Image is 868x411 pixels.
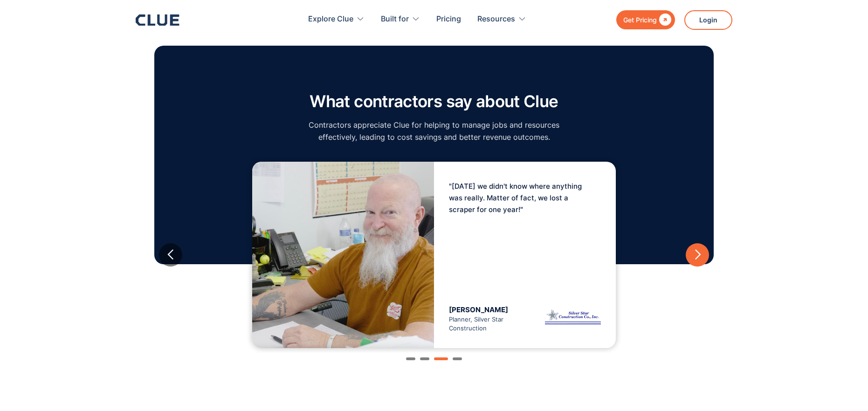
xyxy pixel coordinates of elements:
[434,357,448,360] div: Show slide 3 of 4
[308,5,365,34] div: Explore Clue
[449,305,525,333] div: Planner, Silver Star Construction
[449,180,589,216] p: "[DATE] we didn't know where anything was really. Matter of fact, we lost a scraper for one year!"
[159,152,709,357] div: carousel
[308,5,353,34] div: Explore Clue
[159,157,709,353] div: 3 of 4
[821,366,868,411] iframe: Chat Widget
[657,14,671,26] div: 
[449,305,508,314] span: [PERSON_NAME]
[453,357,462,360] div: Show slide 4 of 4
[406,357,415,360] div: Show slide 1 of 4
[545,305,601,329] img: silver star construction
[303,119,565,143] p: Contractors appreciate Clue for helping to manage jobs and resources effectively, leading to cost...
[477,5,526,34] div: Resources
[159,243,182,267] div: previous slide
[303,92,565,110] h2: What contractors say about Clue
[616,10,675,29] a: Get Pricing
[684,10,732,30] a: Login
[436,5,461,34] a: Pricing
[381,5,409,34] div: Built for
[623,14,657,26] div: Get Pricing
[686,243,709,267] div: next slide
[381,5,420,34] div: Built for
[477,5,515,34] div: Resources
[420,357,429,360] div: Show slide 2 of 4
